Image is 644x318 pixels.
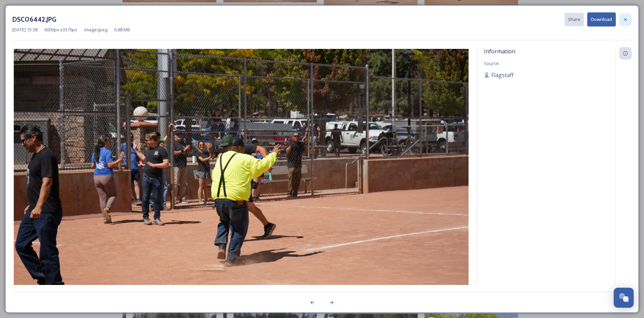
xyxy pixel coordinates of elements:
span: 6.88 MB [114,26,130,33]
span: Source [484,60,499,66]
span: [DATE] 15:38 [12,26,37,33]
button: Open Chat [614,288,634,308]
span: 6000 px x 3376 px [44,26,77,33]
span: image/jpeg [84,26,107,33]
span: Flagstaff [491,71,514,79]
span: Information [484,47,515,55]
button: Download [587,12,616,26]
img: DSC06442.JPG [12,49,470,305]
h3: DSC06442.JPG [12,14,56,24]
button: Share [565,13,584,26]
